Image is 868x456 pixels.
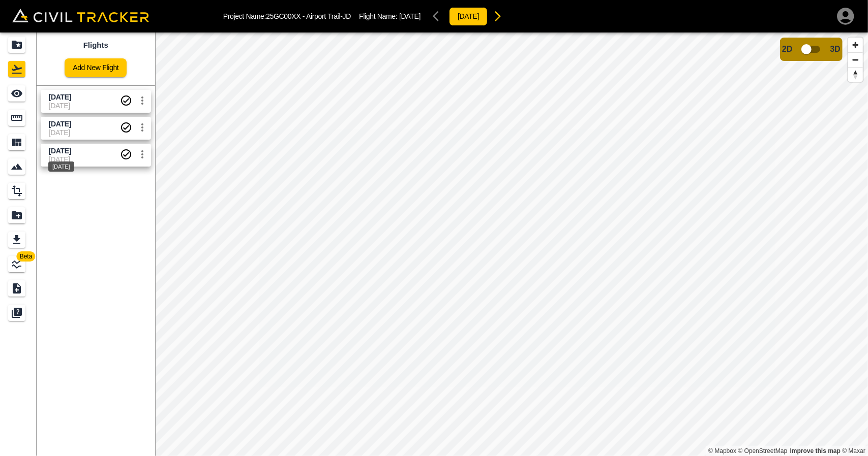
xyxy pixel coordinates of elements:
button: Reset bearing to north [848,67,863,82]
span: [DATE] [399,12,421,20]
button: Zoom out [848,52,863,67]
div: [DATE] [48,161,74,172]
a: Maxar [842,447,865,454]
span: 2D [782,45,792,54]
a: OpenStreetMap [738,447,788,454]
p: Flight Name: [359,12,421,20]
button: Zoom in [848,38,863,52]
button: [DATE] [449,7,488,26]
p: Project Name: 25GC00XX - Airport Trail-JD [223,12,351,20]
img: Civil Tracker [12,9,149,23]
a: Mapbox [708,447,736,454]
span: 3D [830,45,841,54]
a: Map feedback [790,447,841,454]
canvas: Map [155,32,868,456]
